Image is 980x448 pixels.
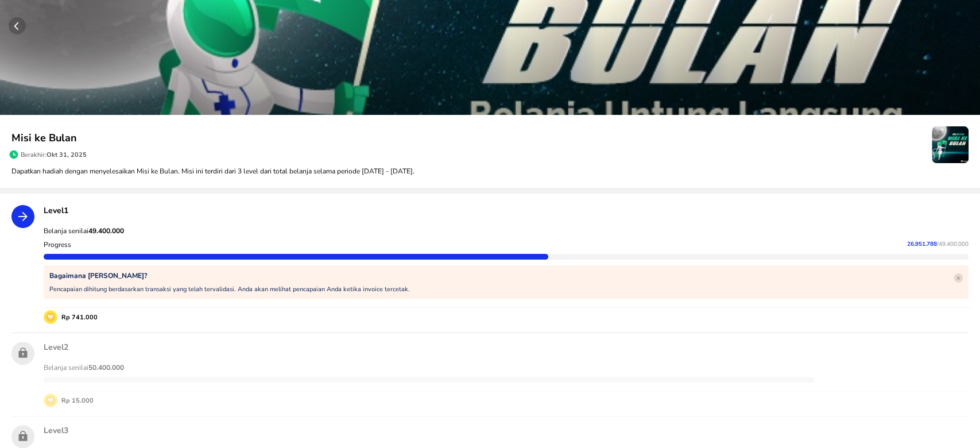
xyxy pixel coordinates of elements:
[907,240,937,248] span: 26.951.788
[937,240,969,248] span: / 49.400.000
[47,150,87,159] span: Okt 31, 2025
[11,130,932,146] p: Misi ke Bulan
[49,271,410,280] p: Bagaimana [PERSON_NAME]?
[11,166,969,176] p: Dapatkan hadiah dengan menyelesaikan Misi ke Bulan. Misi ini terdiri dari 3 level dari total bela...
[49,285,410,293] p: Pencapaian dihitung berdasarkan transaksi yang telah tervalidasi. Anda akan melihat pencapaian An...
[932,126,969,163] img: mission-icon-21058
[44,425,969,436] p: Level 3
[44,226,124,235] span: Belanja senilai
[44,363,124,372] span: Belanja senilai
[88,363,124,372] strong: 50.400.000
[21,150,87,159] p: Berakhir:
[57,312,98,322] p: Rp 741.000
[44,342,969,353] p: Level 2
[44,240,71,249] p: Progress
[88,226,124,235] strong: 49.400.000
[44,205,969,216] p: Level 1
[57,396,94,405] p: Rp 15.000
